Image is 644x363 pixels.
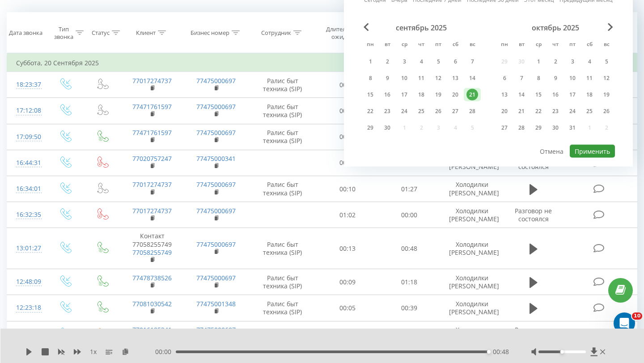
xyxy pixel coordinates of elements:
span: Разговор не состоялся [515,207,552,223]
a: 77475000697 [196,76,236,85]
div: пт 10 окт. 2025 г. [564,72,581,85]
div: 3 [567,56,578,68]
div: 22 [533,106,544,117]
div: Сотрудник [261,29,291,37]
div: 13 [499,89,510,101]
td: Холодилки [PERSON_NAME] [440,176,504,202]
div: 17 [567,89,578,101]
td: 00:10 [317,176,379,202]
div: пт 26 сент. 2025 г. [430,105,447,118]
a: 77017274737 [132,180,172,189]
div: 12 [432,72,444,84]
div: вт 28 окт. 2025 г. [513,121,530,135]
div: чт 9 окт. 2025 г. [547,72,564,85]
div: вт 7 окт. 2025 г. [513,72,530,85]
span: Previous Month [364,23,369,31]
td: 01:18 [378,269,440,295]
div: вс 26 окт. 2025 г. [598,105,615,118]
div: пн 27 окт. 2025 г. [496,121,513,135]
div: сб 18 окт. 2025 г. [581,88,598,101]
div: 26 [432,106,444,117]
a: 77475000697 [196,274,236,282]
div: 12:48:09 [16,273,38,291]
div: 25 [415,106,427,117]
div: ср 17 сент. 2025 г. [396,88,413,101]
a: 77475000697 [196,325,236,334]
td: Холодилки [PERSON_NAME] [440,321,504,347]
div: 4 [584,56,595,68]
abbr: воскресенье [600,38,613,52]
div: 31 [567,122,578,134]
a: 77020757247 [132,154,172,163]
abbr: понедельник [364,38,377,52]
div: 29 [533,122,544,134]
div: Клиент [136,29,156,37]
button: Отмена [535,145,568,158]
div: сб 4 окт. 2025 г. [581,55,598,68]
div: чт 23 окт. 2025 г. [547,105,564,118]
div: 26 [601,106,612,117]
div: 22 [364,106,376,117]
div: сб 11 окт. 2025 г. [581,72,598,85]
div: Дата звонка [9,29,42,37]
abbr: пятница [566,38,579,52]
div: 5 [601,56,612,68]
div: сб 27 сент. 2025 г. [447,105,464,118]
td: 00:05 [317,295,379,321]
div: пн 29 сент. 2025 г. [362,121,379,135]
div: 15 [533,89,544,101]
div: Тип звонка [54,25,73,41]
div: вт 30 сент. 2025 г. [379,121,396,135]
div: 11 [584,72,595,84]
div: чт 4 сент. 2025 г. [413,55,430,68]
abbr: суббота [449,38,462,52]
div: 9 [381,72,393,84]
td: Холодилки [PERSON_NAME] [440,295,504,321]
div: вс 21 сент. 2025 г. [464,88,481,101]
abbr: вторник [381,38,394,52]
div: 17 [398,89,410,101]
div: 7 [516,72,527,84]
abbr: среда [532,38,545,52]
div: вт 16 сент. 2025 г. [379,88,396,101]
abbr: пятница [432,38,445,52]
div: 1 [364,56,376,68]
div: пт 3 окт. 2025 г. [564,55,581,68]
div: 6 [499,72,510,84]
div: ср 10 сент. 2025 г. [396,72,413,85]
td: 00:13 [317,98,379,124]
div: вс 5 окт. 2025 г. [598,55,615,68]
td: Холодилки [PERSON_NAME] [440,228,504,269]
div: чт 2 окт. 2025 г. [547,55,564,68]
div: ср 8 окт. 2025 г. [530,72,547,85]
div: сб 25 окт. 2025 г. [581,105,598,118]
div: 16 [550,89,561,101]
div: 16:44:31 [16,154,38,172]
abbr: вторник [515,38,528,52]
div: ср 29 окт. 2025 г. [530,121,547,135]
div: 6 [449,56,461,68]
div: пт 12 сент. 2025 г. [430,72,447,85]
div: пт 17 окт. 2025 г. [564,88,581,101]
span: 10 [632,312,642,320]
span: 00:48 [493,347,509,356]
div: вт 9 сент. 2025 г. [379,72,396,85]
div: ср 1 окт. 2025 г. [530,55,547,68]
div: вс 12 окт. 2025 г. [598,72,615,85]
abbr: среда [398,38,411,52]
td: 00:02 [317,321,379,347]
div: вт 23 сент. 2025 г. [379,105,396,118]
div: пт 19 сент. 2025 г. [430,88,447,101]
div: 16 [381,89,393,101]
abbr: суббота [583,38,596,52]
div: ср 15 окт. 2025 г. [530,88,547,101]
div: пт 31 окт. 2025 г. [564,121,581,135]
div: 20 [449,89,461,101]
span: 1 x [90,347,97,356]
div: чт 11 сент. 2025 г. [413,72,430,85]
div: вт 21 окт. 2025 г. [513,105,530,118]
div: сб 6 сент. 2025 г. [447,55,464,68]
abbr: воскресенье [466,38,479,52]
td: 00:13 [317,124,379,150]
div: 23 [381,106,393,117]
